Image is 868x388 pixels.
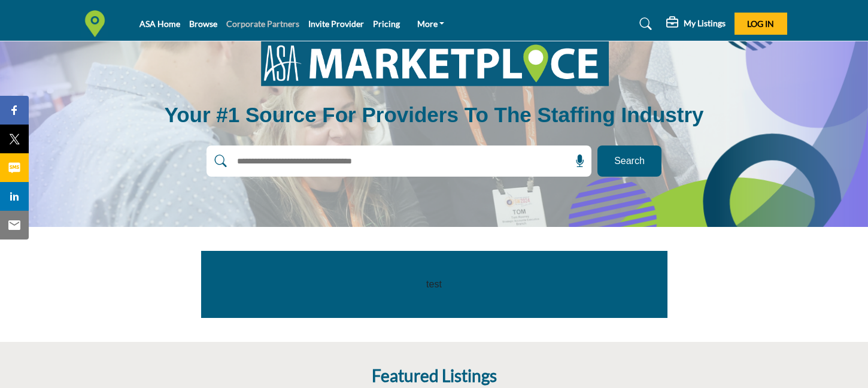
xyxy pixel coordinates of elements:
button: Log In [735,13,787,35]
h2: Featured Listings [372,366,497,386]
img: image [245,32,623,94]
a: Invite Provider [308,19,364,29]
span: Search [614,154,645,168]
h1: Your #1 Source for Providers to the Staffing Industry [164,101,703,129]
a: More [409,16,453,32]
a: ASA Home [139,19,180,29]
div: My Listings [666,17,726,31]
h5: My Listings [684,18,726,29]
button: Search [597,145,661,177]
img: Site Logo [81,10,114,37]
a: Corporate Partners [226,19,299,29]
span: Log In [747,19,774,29]
p: test [228,277,641,292]
a: Pricing [373,19,400,29]
a: Browse [189,19,217,29]
a: Search [628,14,660,34]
